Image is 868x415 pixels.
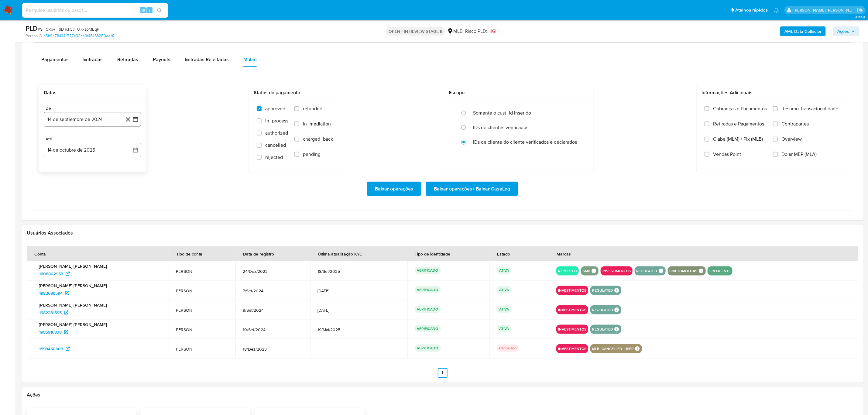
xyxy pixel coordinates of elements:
[794,7,855,13] p: emerson.gomes@mercadopago.com.br
[855,14,865,19] span: 3.163.0
[27,230,858,236] h2: Usuários Associados
[487,28,499,35] span: HIGH
[22,6,168,14] input: Pesquise usuários ou casos...
[386,27,445,36] p: OPEN - IN REVIEW STAGE II
[780,26,826,36] button: AML Data Collector
[774,8,779,13] a: Notificações
[38,26,99,32] span: # SHCRp4H6DTck3vFU7xspMEqP
[735,7,768,13] span: Atalhos rápidos
[149,7,150,13] span: s
[140,7,145,13] span: Alt
[153,6,166,15] button: search-icon
[857,7,863,13] a: Sair
[465,28,499,35] span: Risco PLD:
[784,26,822,36] b: AML Data Collector
[837,26,849,36] span: Ações
[833,26,859,36] button: Ações
[27,392,858,398] h2: Ações
[43,33,114,39] a: b5b9a784341f377e32ee9f48488250ac
[26,33,42,39] b: Person ID
[26,23,38,33] b: PLD
[447,28,463,35] div: MLB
